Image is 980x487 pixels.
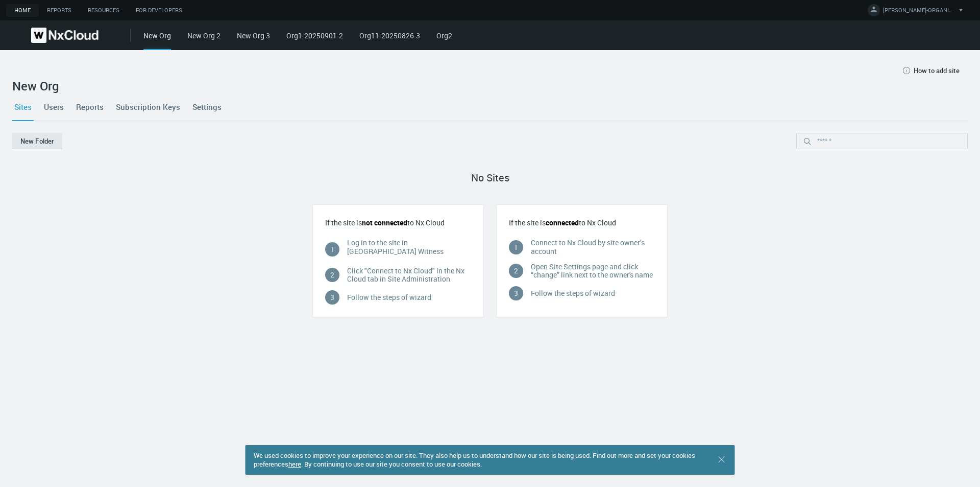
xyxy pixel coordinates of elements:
[509,240,523,254] div: 1
[509,264,523,278] div: 2
[509,217,655,228] p: If the site is to Nx Cloud
[531,289,615,298] div: Follow the steps of wizard
[325,242,339,257] div: 1
[325,268,339,282] div: 2
[286,31,343,40] a: Org1-20250901-2
[325,217,471,228] p: If the site is to Nx Cloud
[306,170,674,185] div: No Sites
[288,459,301,469] a: here
[893,62,968,79] button: How to add site
[301,459,482,469] span: . By continuing to use our site you consent to use our cookies.
[80,4,128,17] a: Resources
[128,4,190,17] a: For Developers
[12,93,34,121] a: Sites
[187,31,220,40] a: New Org 2
[546,218,579,227] span: connected
[254,451,695,469] span: We used cookies to improve your experience on our site. They also help us to understand how our s...
[31,28,99,43] img: Nx Cloud logo
[12,79,968,93] h2: New Org
[362,218,407,227] span: not connected
[509,286,523,300] div: 3
[143,30,171,50] div: New Org
[74,93,106,121] a: Reports
[531,239,655,256] div: Connect to Nx Cloud by site owner’s account
[531,263,655,280] div: Open Site Settings page and click “change” link next to the owner's name
[42,93,66,121] a: Users
[12,133,62,149] button: New Folder
[325,290,339,305] div: 3
[114,93,182,121] a: Subscription Keys
[359,31,420,40] a: Org11-20250826-3
[39,4,80,17] a: Reports
[914,66,960,75] span: How to add site
[6,4,39,17] a: Home
[436,31,452,40] a: Org2
[347,267,471,284] div: Click "Connect to Nx Cloud" in the Nx Cloud tab in Site Administration
[347,239,471,256] p: Log in to the site in [GEOGRAPHIC_DATA] Witness
[883,6,954,18] span: [PERSON_NAME]-ORGANIZATION-TEST M.
[190,93,224,121] a: Settings
[237,31,270,40] a: New Org 3
[347,293,431,302] div: Follow the steps of wizard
